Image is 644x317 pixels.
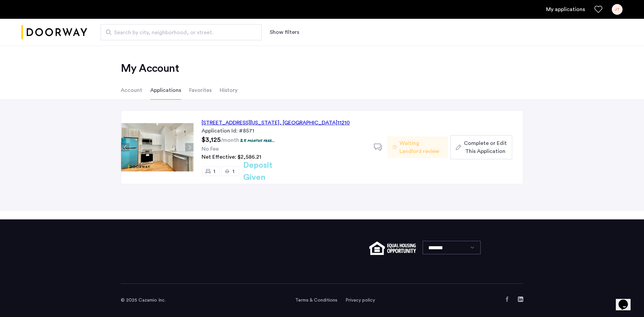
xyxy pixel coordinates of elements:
[220,81,237,100] li: History
[546,5,585,13] a: My application
[464,139,507,155] span: Complete or Edit This Application
[121,81,142,100] li: Account
[240,138,275,143] p: 2.5 months free...
[279,120,337,125] span: , [GEOGRAPHIC_DATA]
[504,297,510,302] a: Facebook
[189,81,212,100] li: Favorites
[295,297,337,304] a: Terms and conditions
[202,119,350,127] div: [STREET_ADDRESS][US_STATE] 11210
[423,241,481,254] select: Language select
[232,169,234,174] span: 1
[399,139,442,155] span: Waiting Landlord review
[121,298,166,303] span: © 2025 Cazamio Inc.
[345,297,375,304] a: Privacy policy
[101,24,262,40] input: Apartment Search
[202,154,261,160] span: Net Effective: $2,586.21
[121,143,129,152] button: Previous apartment
[221,138,239,143] sub: /month
[202,127,366,135] div: Application Id: #8571
[243,159,297,183] h2: Deposit Given
[21,20,87,45] a: Cazamio logo
[518,297,523,302] a: LinkedIn
[202,137,221,143] span: $3,125
[369,242,416,255] img: equal-housing.png
[594,5,602,13] a: Favorites
[150,81,181,100] li: Applications
[121,123,194,171] img: Apartment photo
[213,169,215,174] span: 1
[202,146,219,152] span: No Fee
[612,4,623,15] div: JT
[114,29,243,37] span: Search by city, neighborhood, or street.
[185,143,194,152] button: Next apartment
[450,135,512,159] button: button
[21,20,87,45] img: logo
[270,28,299,36] button: Show or hide filters
[616,290,637,310] iframe: chat widget
[121,62,523,75] h2: My Account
